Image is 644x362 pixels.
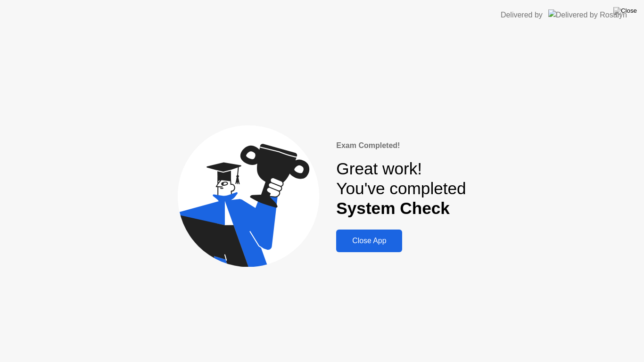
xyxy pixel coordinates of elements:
div: Close App [339,237,399,245]
img: Close [613,7,637,15]
button: Close App [336,230,402,252]
img: Delivered by Rosalyn [548,9,627,20]
div: Great work! You've completed [336,159,466,219]
b: System Check [336,199,450,217]
div: Exam Completed! [336,140,466,151]
div: Delivered by [501,9,543,21]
